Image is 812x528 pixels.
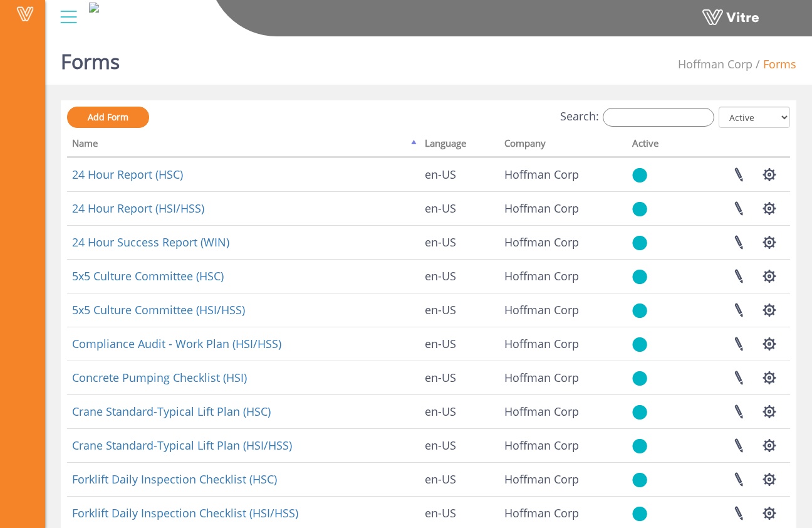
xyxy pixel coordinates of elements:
td: en-US [420,327,499,361]
img: yes [632,472,647,488]
span: 210 [504,302,579,317]
img: yes [632,235,647,251]
span: 210 [504,235,579,250]
span: Add Form [88,111,128,123]
a: Add Form [67,107,149,128]
span: 210 [504,472,579,487]
img: yes [632,404,647,420]
input: Search: [603,108,714,127]
span: 210 [504,167,579,182]
td: en-US [420,191,499,225]
span: 210 [504,438,579,453]
th: Active [627,134,682,157]
td: en-US [420,462,499,496]
td: en-US [420,394,499,428]
a: Forklift Daily Inspection Checklist (HSC) [72,472,277,487]
img: yes [632,303,647,319]
img: yes [632,201,647,217]
img: yes [632,371,647,386]
img: yes [632,438,647,454]
td: en-US [420,157,499,191]
th: Company [499,134,627,157]
td: en-US [420,361,499,394]
a: Concrete Pumping Checklist (HSI) [72,370,247,385]
img: yes [632,269,647,285]
a: Compliance Audit - Work Plan (HSI/HSS) [72,336,281,351]
a: 24 Hour Report (HSI/HSS) [72,201,204,216]
th: Language [420,134,499,157]
h1: Forms [61,31,120,85]
td: en-US [420,293,499,327]
td: en-US [420,428,499,462]
td: en-US [420,259,499,293]
td: en-US [420,225,499,259]
img: yes [632,337,647,352]
img: 145bab0d-ac9d-4db8-abe7-48df42b8fa0a.png [89,3,99,13]
span: 210 [504,404,579,419]
a: Crane Standard-Typical Lift Plan (HSC) [72,404,271,419]
a: Forklift Daily Inspection Checklist (HSI/HSS) [72,505,298,520]
span: 210 [504,201,579,216]
img: yes [632,506,647,522]
a: 24 Hour Success Report (WIN) [72,235,229,250]
th: Name: activate to sort column descending [67,134,420,157]
span: 210 [504,370,579,385]
a: 5x5 Culture Committee (HSC) [72,268,224,283]
label: Search: [560,108,714,127]
span: 210 [504,268,579,283]
span: 210 [678,56,752,71]
span: 210 [504,336,579,351]
span: 210 [504,505,579,520]
a: Crane Standard-Typical Lift Plan (HSI/HSS) [72,438,292,453]
a: 5x5 Culture Committee (HSI/HSS) [72,302,245,317]
li: Forms [752,56,796,73]
img: yes [632,167,647,183]
a: 24 Hour Report (HSC) [72,167,183,182]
